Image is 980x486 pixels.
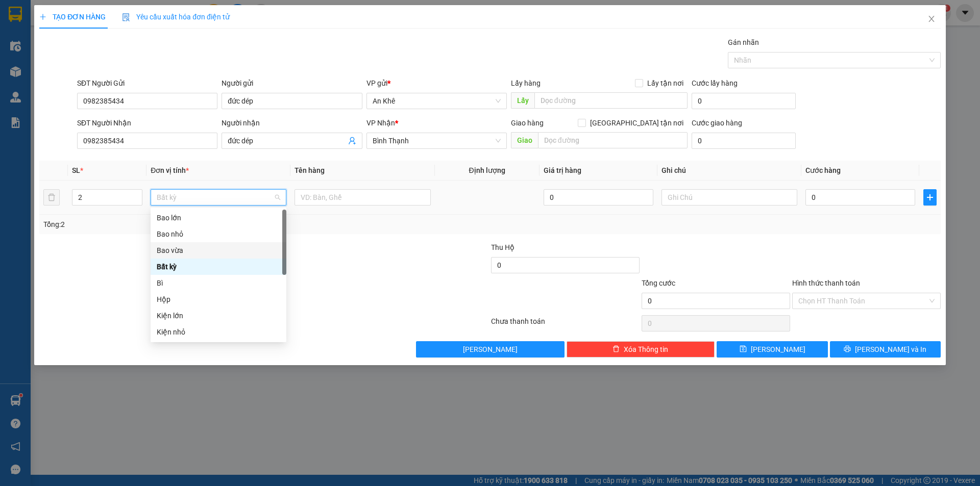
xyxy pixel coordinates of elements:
span: [PERSON_NAME] [463,344,518,355]
span: printer [844,345,851,353]
input: Ghi Chú [661,189,797,206]
span: VP Nhận [366,119,395,127]
label: Cước giao hàng [692,119,742,127]
span: Lấy [511,92,534,109]
input: Cước lấy hàng [692,93,796,109]
span: Thu Hộ [491,243,514,251]
div: Bao nhỏ [157,228,280,240]
span: Xóa Thông tin [624,344,668,355]
span: TẠO ĐƠN HÀNG [39,13,106,21]
span: CR : [8,55,23,65]
button: deleteXóa Thông tin [567,341,715,357]
div: 0332832159 [9,33,90,47]
span: [PERSON_NAME] [751,344,805,355]
label: Cước lấy hàng [692,79,738,87]
span: Giao hàng [511,119,544,127]
span: Tên hàng [295,166,325,174]
button: printer[PERSON_NAME] và In [830,341,941,357]
span: Giao [511,132,538,148]
div: Chưa thanh toán [490,316,641,334]
button: Close [917,5,946,34]
div: Bình Thạnh [97,9,180,21]
span: save [740,345,747,353]
div: Kiện lớn [151,308,286,324]
span: close [927,15,936,23]
input: Dọc đường [534,92,688,109]
span: SL [72,166,80,174]
span: Yêu cầu xuất hóa đơn điện tử [122,13,230,21]
span: Định lượng [469,166,505,174]
span: Bình Thạnh [373,133,501,148]
span: [GEOGRAPHIC_DATA] tận nơi [586,117,688,129]
span: Bất kỳ [157,190,280,205]
span: Gửi: [9,10,24,20]
div: Kiện nhỏ [151,324,286,340]
button: [PERSON_NAME] [416,341,565,357]
div: 60.000 [8,54,92,66]
span: Cước hàng [805,166,841,174]
div: Người nhận [222,117,362,129]
div: Người gửi [222,78,362,89]
div: Bất kỳ [151,259,286,275]
div: Bì [151,275,286,291]
div: Tổng: 2 [43,219,378,230]
div: VP gửi [366,78,507,89]
div: Bao vừa [151,242,286,259]
div: Kiện lớn [157,310,280,321]
span: plus [924,193,936,201]
span: [PERSON_NAME] và In [855,344,926,355]
img: icon [122,13,130,21]
div: Bì [157,277,280,289]
span: Giá trị hàng [544,166,581,174]
div: 0376828762 [97,33,180,47]
div: Hộp [157,294,280,305]
span: Đơn vị tính [151,166,189,174]
div: Hộp [151,291,286,308]
span: SL [66,71,80,85]
input: 0 [544,189,653,206]
span: Lấy hàng [511,79,541,87]
input: Cước giao hàng [692,133,796,149]
span: user-add [348,137,356,145]
div: Bao lớn [151,210,286,226]
th: Ghi chú [657,161,801,181]
button: plus [923,189,937,206]
span: An Khê [373,93,501,109]
input: VD: Bàn, Ghế [295,189,430,206]
button: delete [43,189,60,206]
div: Tên hàng: ( : 1 ) [9,72,180,85]
div: Bao vừa [157,245,280,256]
label: Hình thức thanh toán [792,279,860,287]
div: cô thủy [9,21,90,33]
span: Tổng cước [642,279,675,287]
div: SĐT Người Gửi [77,78,217,89]
button: save[PERSON_NAME] [717,341,827,357]
input: Dọc đường [538,132,688,148]
span: delete [612,345,620,353]
label: Gán nhãn [728,38,759,46]
div: Bao nhỏ [151,226,286,242]
span: plus [39,13,46,20]
div: Bất kỳ [157,261,280,272]
div: An Khê [9,9,90,21]
div: SĐT Người Nhận [77,117,217,129]
span: Nhận: [97,10,122,20]
span: Lấy tận nơi [643,78,688,89]
div: Ngoc [97,21,180,33]
div: Bao lớn [157,212,280,223]
div: Kiện nhỏ [157,326,280,338]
